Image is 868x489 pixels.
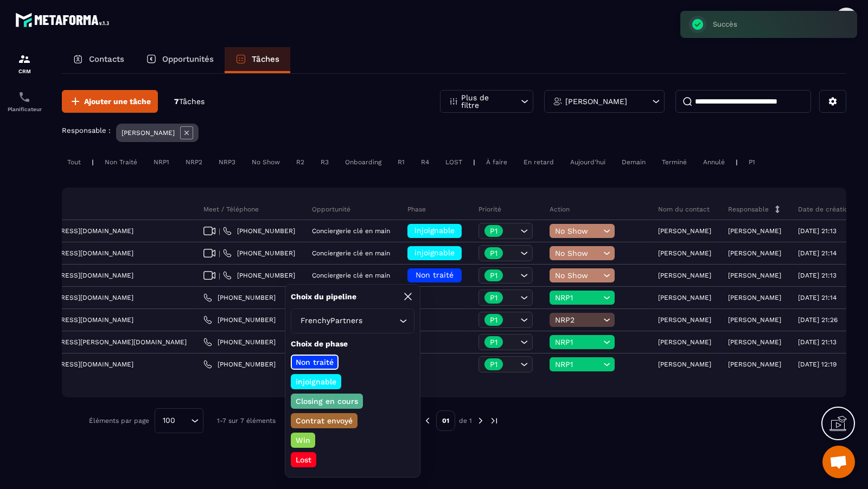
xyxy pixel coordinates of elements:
[179,415,188,427] input: Search for option
[312,227,390,235] p: Conciergerie clé en main
[3,68,46,74] p: CRM
[798,227,837,235] p: [DATE] 21:13
[798,316,838,324] p: [DATE] 21:26
[89,54,124,64] p: Contacts
[62,156,86,169] div: Tout
[407,205,426,214] p: Phase
[490,316,497,324] p: P1
[414,226,455,235] span: injoignable
[440,156,468,169] div: LOST
[658,249,711,257] p: [PERSON_NAME]
[490,272,497,279] p: P1
[312,249,390,257] p: Conciergerie clé en main
[743,156,761,169] div: P1
[656,156,692,169] div: Terminé
[616,156,651,169] div: Demain
[518,156,559,169] div: En retard
[3,82,46,120] a: schedulerschedulerPlanificateur
[658,338,711,346] p: [PERSON_NAME]
[798,338,837,346] p: [DATE] 21:13
[3,44,46,82] a: formationformationCRM
[203,360,276,369] a: [PHONE_NUMBER]
[312,205,350,214] p: Opportunité
[416,156,435,169] div: R4
[315,156,334,169] div: R3
[213,156,241,169] div: NRP3
[461,94,509,109] p: Plus de filtre
[728,272,781,279] p: [PERSON_NAME]
[478,205,501,214] p: Priorité
[223,249,295,258] a: [PHONE_NUMBER]
[174,96,205,107] p: 7
[658,272,711,279] p: [PERSON_NAME]
[179,97,205,106] span: Tâches
[294,357,335,368] p: Non traité
[294,415,354,426] p: Contrat envoyé
[423,416,432,426] img: prev
[490,294,497,301] p: P1
[18,53,31,66] img: formation
[62,126,111,134] p: Responsable :
[291,292,356,302] p: Choix du pipeline
[223,227,295,235] a: [PHONE_NUMBER]
[555,293,601,302] span: NRP1
[489,416,499,426] img: next
[555,249,601,258] span: No Show
[658,294,711,301] p: [PERSON_NAME]
[294,396,360,407] p: Closing en cours
[728,361,781,368] p: [PERSON_NAME]
[291,156,310,169] div: R2
[294,435,312,446] p: Win
[728,338,781,346] p: [PERSON_NAME]
[18,91,31,104] img: scheduler
[225,47,290,73] a: Tâches
[459,416,472,425] p: de 1
[365,315,397,327] input: Search for option
[565,98,627,105] p: [PERSON_NAME]
[490,249,497,257] p: P1
[658,361,711,368] p: [PERSON_NAME]
[555,338,601,346] span: NRP1
[736,158,738,166] p: |
[155,408,203,433] div: Search for option
[798,205,852,214] p: Date de création
[294,376,338,387] p: injoignable
[15,10,113,30] img: logo
[203,293,276,302] a: [PHONE_NUMBER]
[135,47,225,73] a: Opportunités
[476,416,486,426] img: next
[294,454,313,465] p: Lost
[219,272,220,280] span: |
[416,271,454,279] span: Non traité
[728,249,781,257] p: [PERSON_NAME]
[698,156,730,169] div: Annulé
[223,271,295,280] a: [PHONE_NUMBER]
[728,294,781,301] p: [PERSON_NAME]
[99,156,143,169] div: Non Traité
[490,361,497,368] p: P1
[728,205,769,214] p: Responsable
[490,338,497,346] p: P1
[340,156,387,169] div: Onboarding
[62,90,158,113] button: Ajouter une tâche
[473,158,475,166] p: |
[490,227,497,235] p: P1
[246,156,285,169] div: No Show
[219,249,220,258] span: |
[728,316,781,324] p: [PERSON_NAME]
[481,156,513,169] div: À faire
[203,338,276,346] a: [PHONE_NUMBER]
[162,54,214,64] p: Opportunités
[822,446,855,478] div: Ouvrir le chat
[658,316,711,324] p: [PERSON_NAME]
[203,316,276,324] a: [PHONE_NUMBER]
[565,156,611,169] div: Aujourd'hui
[555,227,601,235] span: No Show
[312,272,390,279] p: Conciergerie clé en main
[798,294,837,301] p: [DATE] 21:14
[92,158,94,166] p: |
[291,339,414,349] p: Choix de phase
[217,417,276,424] p: 1-7 sur 7 éléments
[550,205,570,214] p: Action
[798,272,837,279] p: [DATE] 21:13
